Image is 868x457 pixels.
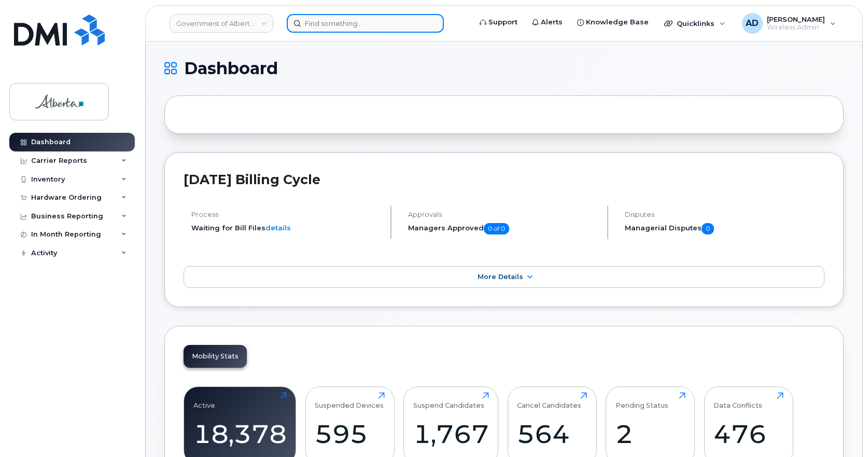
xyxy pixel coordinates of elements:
span: Dashboard [184,61,278,76]
div: 476 [713,419,783,449]
span: 0 [702,223,714,234]
div: Cancel Candidates [517,392,581,409]
div: Suspended Devices [315,392,384,409]
div: Suspend Candidates [413,392,484,409]
h4: Approvals [408,211,598,218]
h4: Disputes [625,211,824,218]
div: 564 [517,419,587,449]
h4: Process [191,211,382,218]
a: details [265,224,291,232]
div: Active [193,392,215,409]
span: More Details [478,273,523,281]
div: 1,767 [413,419,489,449]
h5: Managerial Disputes [625,223,824,234]
div: Data Conflicts [713,392,762,409]
span: 0 of 0 [484,223,509,234]
h2: [DATE] Billing Cycle [184,172,824,187]
div: Pending Status [615,392,668,409]
div: 595 [315,419,385,449]
h5: Managers Approved [408,223,598,234]
div: 18,378 [193,419,287,449]
li: Waiting for Bill Files [191,223,382,233]
div: 2 [615,419,685,449]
